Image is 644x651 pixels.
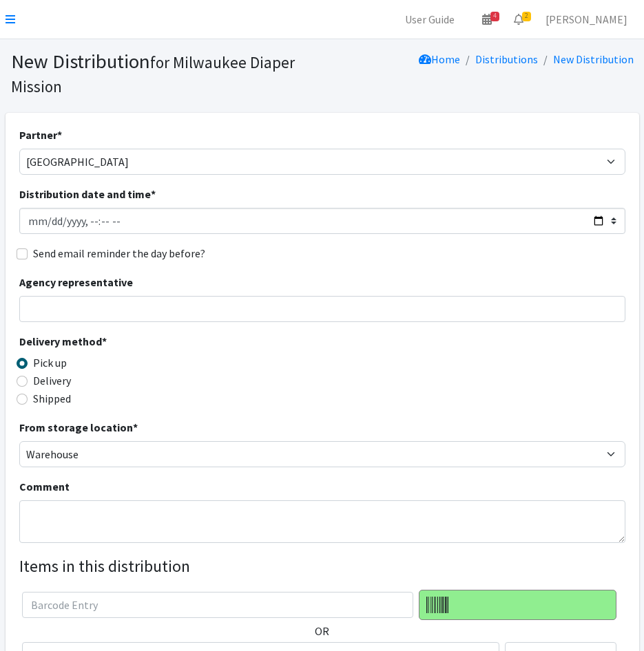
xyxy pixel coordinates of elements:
[19,127,62,143] label: Partner
[19,419,138,436] label: From storage location
[151,187,156,201] abbr: required
[33,390,71,407] label: Shipped
[19,554,625,579] legend: Items in this distribution
[19,274,133,290] label: Agency representative
[102,334,107,348] abbr: required
[419,52,460,66] a: Home
[490,12,499,21] span: 4
[553,52,634,66] a: New Distribution
[19,478,70,495] label: Comment
[19,186,156,202] label: Distribution date and time
[33,354,67,371] label: Pick up
[22,592,413,618] input: Barcode Entry
[33,245,205,262] label: Send email reminder the day before?
[11,50,318,97] h1: New Distribution
[57,128,62,142] abbr: required
[534,6,638,33] a: [PERSON_NAME]
[315,623,329,639] label: OR
[133,420,138,434] abbr: required
[522,12,531,21] span: 2
[503,6,534,33] a: 2
[11,52,295,96] small: for Milwaukee Diaper Mission
[33,372,71,389] label: Delivery
[471,6,503,33] a: 4
[394,6,466,33] a: User Guide
[475,52,538,66] a: Distributions
[19,333,171,354] legend: Delivery method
